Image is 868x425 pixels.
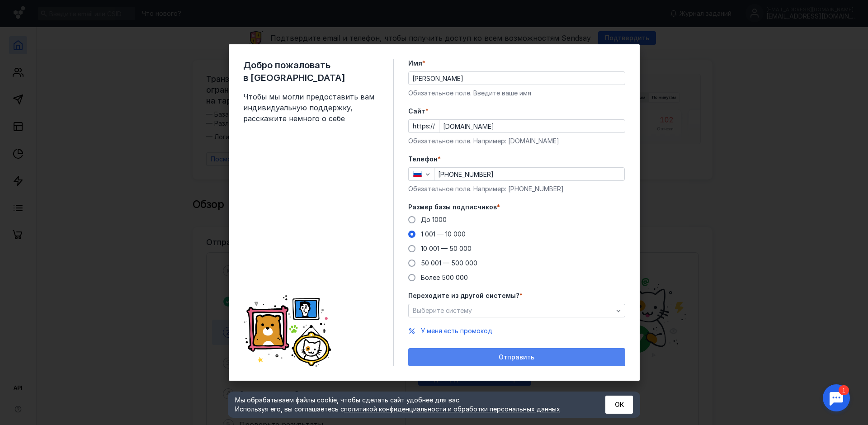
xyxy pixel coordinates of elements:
[421,245,472,252] span: 10 001 — 50 000
[421,230,466,238] span: 1 001 — 10 000
[408,155,438,164] span: Телефон
[235,396,583,414] div: Мы обрабатываем файлы cookie, чтобы сделать сайт удобнее для вас. Используя его, вы соглашаетесь c
[408,304,625,317] button: Выберите систему
[408,203,497,212] span: Размер базы подписчиков
[421,274,468,281] span: Более 500 000
[605,396,633,414] button: ОК
[408,89,625,98] div: Обязательное поле. Введите ваше имя
[243,59,379,84] span: Добро пожаловать в [GEOGRAPHIC_DATA]
[243,91,379,124] span: Чтобы мы могли предоставить вам индивидуальную поддержку, расскажите немного о себе
[408,59,422,68] span: Имя
[408,291,519,300] span: Переходите из другой системы?
[421,216,447,223] span: До 1000
[408,348,625,366] button: Отправить
[413,307,472,314] span: Выберите систему
[421,326,492,335] button: У меня есть промокод
[499,354,534,361] span: Отправить
[408,107,425,116] span: Cайт
[421,327,492,335] span: У меня есть промокод
[20,5,31,15] div: 1
[408,137,625,146] div: Обязательное поле. Например: [DOMAIN_NAME]
[344,405,560,413] a: политикой конфиденциальности и обработки персональных данных
[421,259,477,267] span: 50 001 — 500 000
[408,184,625,194] div: Обязательное поле. Например: [PHONE_NUMBER]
